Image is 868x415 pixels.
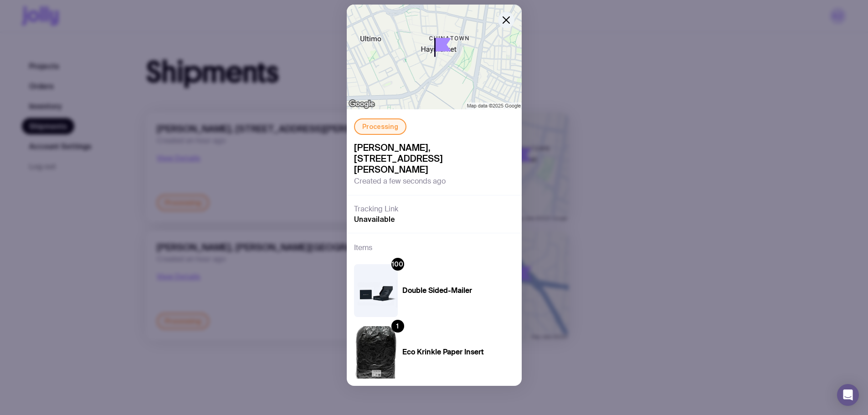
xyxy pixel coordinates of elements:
[354,215,395,224] span: Unavailable
[354,242,372,253] h3: Items
[354,177,446,186] span: Created a few seconds ago
[837,384,859,406] div: Open Intercom Messenger
[402,348,484,357] h4: Eco Krinkle Paper Insert
[354,118,406,135] div: Processing
[391,320,404,333] div: 1
[354,142,514,175] span: [PERSON_NAME], [STREET_ADDRESS][PERSON_NAME]
[354,205,398,214] h3: Tracking Link
[402,286,484,295] h4: Double Sided-Mailer
[391,258,404,271] div: 100
[347,5,522,109] img: staticmap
